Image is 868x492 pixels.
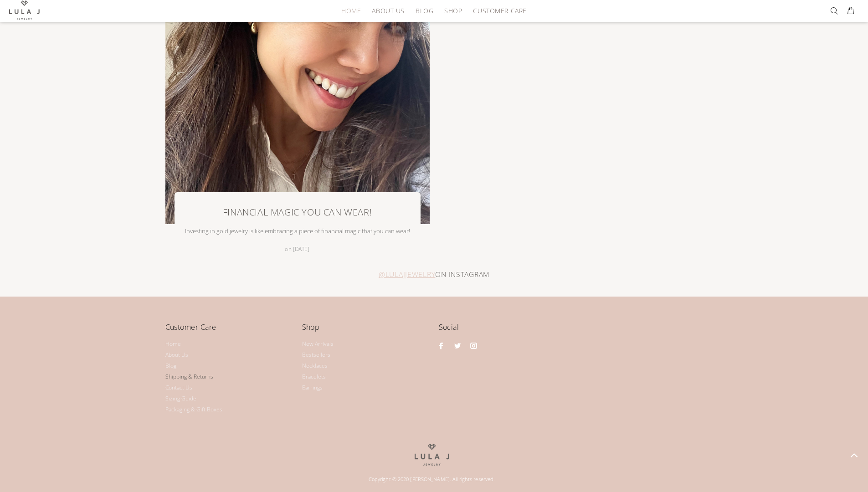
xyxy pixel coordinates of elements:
[302,371,326,382] a: Bracelets
[165,382,192,393] a: Contact Us
[444,7,462,14] span: Shop
[165,349,188,360] a: About Us
[366,4,410,18] a: About Us
[181,226,414,236] p: Investing in gold jewelry is like embracing a piece of financial magic that you can wear!
[840,441,868,469] a: BACK TO TOP
[302,321,430,340] h4: Shop
[165,371,213,382] a: Shipping & Returns
[302,349,330,360] a: Bestsellers
[280,245,314,254] div: on [DATE]
[372,7,404,14] span: About Us
[336,4,366,18] a: HOME
[341,7,361,14] span: HOME
[165,404,222,415] a: Packaging & Gift Boxes
[379,267,435,282] a: @LULAJJEWELRY
[223,205,372,219] a: Financial Magic You Can Wear!
[467,4,526,18] a: Customer Care
[439,4,467,18] a: Shop
[165,321,293,340] h4: Customer Care
[439,321,703,340] h4: Social
[302,338,334,349] a: New Arrivals
[473,7,526,14] span: Customer Care
[410,4,439,18] a: Blog
[165,338,181,349] a: Home
[165,360,176,371] a: Blog
[165,267,703,282] div: ON INSTAGRAM
[165,393,196,404] a: Sizing Guide
[302,360,328,371] a: Necklaces
[302,382,323,393] a: Earrings
[416,7,433,14] span: Blog
[165,466,699,487] div: Copyright © 2020 [PERSON_NAME]. All rights reserved.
